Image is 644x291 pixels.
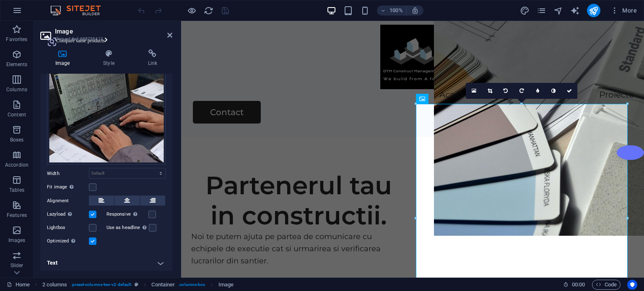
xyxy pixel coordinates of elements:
button: 100% [377,5,407,15]
span: . preset-columns-two-v2-default [70,280,131,290]
span: Click to select. Double-click to edit [151,280,175,290]
a: Rotate left 90° [498,83,514,99]
h3: Element #ed-688259112 [55,35,156,43]
h4: Text [40,253,172,273]
i: Navigator [553,6,563,15]
button: text_generator [570,5,580,15]
i: AI Writer [570,6,580,15]
label: Optimized [47,236,89,246]
p: Content [8,111,26,118]
span: More [610,6,637,15]
button: Code [592,280,621,290]
label: Alignment [47,196,89,206]
button: design [520,5,530,15]
button: reload [203,5,213,15]
nav: breadcrumb [42,280,234,290]
p: Favorites [6,36,27,43]
button: navigator [553,5,563,15]
p: Tables [9,187,24,193]
p: Elements [6,61,28,68]
p: Boxes [10,136,24,143]
span: Code [596,280,617,290]
a: Confirm ( Ctrl ⏎ ) [561,83,577,99]
h2: Image [55,28,172,35]
button: publish [587,4,600,17]
span: Compare same products [56,38,105,46]
label: Fit image [47,182,89,192]
i: Pages (Ctrl+Alt+S) [537,6,546,15]
a: Crop mode [482,83,498,99]
h6: Session time [563,280,585,290]
i: Design (Ctrl+Alt+Y) [520,6,530,15]
a: Blur [530,83,545,99]
span: 00 00 [572,280,585,290]
i: On resize automatically adjust zoom level to fit chosen device. [411,7,419,14]
p: Features [7,212,27,219]
p: Columns [6,86,27,93]
i: Publish [589,6,598,15]
h6: 100% [390,5,403,15]
div: pozaprezentare-WCuzraplCrpthblrfjrZPg.jpeg [47,37,166,165]
img: Sc04c7ecdac3c49e6a1b19c987a4e3931O.png [105,38,107,42]
h4: Image [40,49,88,67]
p: Accordion [5,162,29,168]
p: Images [8,237,26,244]
h4: Link [133,49,172,67]
a: Rotate right 90° [514,83,530,99]
a: Greyscale [545,83,561,99]
i: Reload page [204,6,213,15]
button: pages [537,5,547,15]
p: Slider [10,262,23,269]
img: Editor Logo [48,5,111,15]
span: . columns-box [178,280,205,290]
span: Click to select. Double-click to edit [42,280,68,290]
label: Width [47,171,89,176]
label: Lightbox [47,223,89,233]
span: Click to select. Double-click to edit [218,280,234,290]
h4: Style [88,49,132,67]
label: Use as headline [106,223,149,233]
i: This element is a customizable preset [135,282,138,287]
span: : [578,281,579,288]
a: Click to cancel selection. Double-click to open Pages [7,280,30,290]
label: Responsive [106,209,148,219]
a: Select files from the file manager, stock photos, or upload file(s) [466,83,482,99]
button: More [607,4,640,17]
button: Usercentrics [627,280,637,290]
button: Click here to leave preview mode and continue editing [187,5,197,15]
label: Lazyload [47,209,89,219]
